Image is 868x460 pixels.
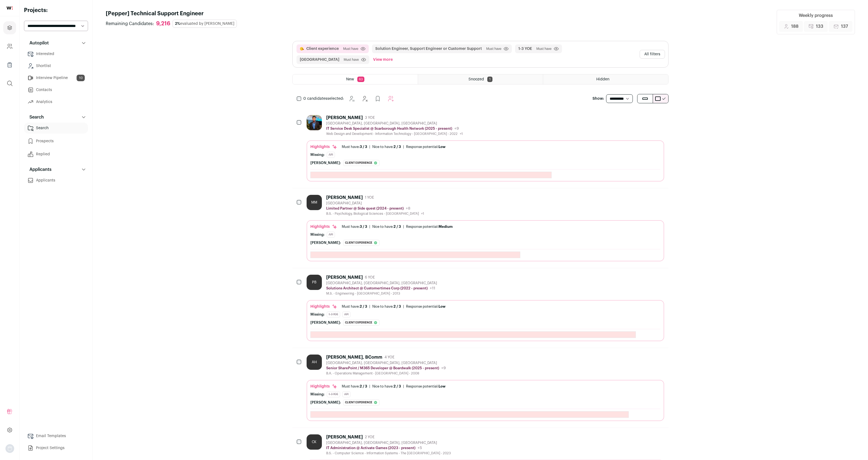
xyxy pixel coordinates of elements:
[310,241,341,245] div: [PERSON_NAME]:
[406,207,410,210] span: +8
[487,77,492,82] span: 1
[327,152,335,158] div: API
[438,305,446,308] span: Low
[3,58,16,71] a: Company Lists
[327,311,340,317] div: 1-3 YOE
[175,22,180,26] span: 2%
[326,132,463,136] div: Web Design and Development - Information Technology - [GEOGRAPHIC_DATA] - 2022
[385,93,396,104] button: Add to Autopilot
[24,431,88,441] a: Email Templates
[372,145,401,149] div: Nice to have:
[106,20,154,27] span: Remaining Candidates:
[365,195,374,200] span: 1 YOE
[791,23,799,30] span: 188
[310,392,325,397] div: Missing:
[592,96,604,101] p: Show:
[24,49,88,59] a: Interested
[24,96,88,107] a: Analytics
[454,127,459,131] span: +9
[307,275,322,290] div: PB
[24,38,88,49] button: Autopilot
[326,201,424,205] div: [GEOGRAPHIC_DATA]
[372,55,394,64] button: View more
[326,115,363,120] div: [PERSON_NAME]
[26,166,52,173] p: Applicants
[342,311,350,317] div: API
[418,446,422,450] span: +5
[438,145,446,149] span: Low
[799,12,833,19] div: Weekly progress
[406,145,446,149] div: Response potential:
[394,385,401,388] span: 2 / 3
[326,195,363,200] div: [PERSON_NAME]
[360,305,367,308] span: 2 / 3
[310,304,337,309] div: Highlights
[26,40,49,46] p: Autopilot
[24,112,88,123] button: Search
[406,384,446,389] div: Response potential:
[77,75,85,81] span: 10
[327,391,340,397] div: 1-3 YOE
[24,72,88,83] a: Interview Pipeline10
[438,225,453,228] span: Medium
[342,304,367,309] div: Must have:
[342,145,446,149] ul: | |
[307,275,664,341] a: PB [PERSON_NAME] 6 YOE [GEOGRAPHIC_DATA], [GEOGRAPHIC_DATA], [GEOGRAPHIC_DATA] Solutions Architec...
[307,355,664,421] a: AH [PERSON_NAME], BComm 4 YOE [GEOGRAPHIC_DATA], [GEOGRAPHIC_DATA], [GEOGRAPHIC_DATA] Senior Shar...
[342,384,446,389] ul: | |
[300,57,339,62] button: [GEOGRAPHIC_DATA]
[365,435,374,439] span: 2 YOE
[365,116,375,120] span: 3 YOE
[310,320,341,325] div: [PERSON_NAME]:
[441,366,446,370] span: +9
[841,23,848,30] span: 137
[394,225,401,228] span: 2 / 3
[326,206,404,211] p: Limited Partner @ Side quest (2024 - present)
[342,304,446,309] ul: | |
[418,74,543,84] a: Snoozed 1
[460,132,463,135] span: +1
[357,77,364,82] span: 63
[326,281,437,285] div: [GEOGRAPHIC_DATA], [GEOGRAPHIC_DATA], [GEOGRAPHIC_DATA]
[310,224,337,229] div: Highlights
[5,444,14,453] img: nopic.png
[326,361,446,365] div: [GEOGRAPHIC_DATA], [GEOGRAPHIC_DATA], [GEOGRAPHIC_DATA]
[385,355,394,359] span: 4 YOE
[536,47,552,51] span: Must have
[24,60,88,71] a: Shortlist
[372,225,401,229] div: Nice to have:
[327,232,335,238] div: API
[303,97,327,101] span: 0 candidates
[326,286,428,290] p: Solutions Architect @ Customertimes Corp (2022 - present)
[326,291,437,296] div: M.S. - Engineering - [GEOGRAPHIC_DATA] - 2013
[640,50,665,59] button: All filters
[307,434,322,450] div: CK
[310,144,337,150] div: Highlights
[24,175,88,186] a: Applicants
[346,77,354,81] span: New
[342,391,350,397] div: API
[24,7,88,14] h2: Projects:
[310,153,325,157] div: Missing:
[518,46,532,52] button: 1-3 YOE
[303,96,344,101] span: selected:
[468,77,484,81] span: Snoozed
[406,304,446,309] div: Response potential:
[326,121,463,126] div: [GEOGRAPHIC_DATA], [GEOGRAPHIC_DATA], [GEOGRAPHIC_DATA]
[326,446,415,450] p: IT Administration @ Activate Games (2023 - present)
[346,93,357,104] button: Snooze
[24,84,88,95] a: Contacts
[326,371,446,376] div: B.A. - Operations Management - [GEOGRAPHIC_DATA] - 2008
[3,40,16,53] a: Company and ATS Settings
[372,304,401,309] div: Nice to have:
[5,444,14,453] button: Open dropdown
[307,195,664,261] a: MM [PERSON_NAME] 1 YOE [GEOGRAPHIC_DATA] Limited Partner @ Side quest (2024 - present) +8 B.S. - ...
[360,145,367,149] span: 3 / 3
[307,115,322,130] img: 314a244e620d165ad13c5b434835ffcdaeb38284980cdaa7f85a46e656053dcd.jpg
[343,160,380,166] div: Client experience
[24,164,88,175] button: Applicants
[326,126,452,131] p: IT Service Desk Specialist @ Scarborough Health Network (2025 - present)
[342,384,367,389] div: Must have:
[359,93,370,104] button: Hide
[24,443,88,453] a: Project Settings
